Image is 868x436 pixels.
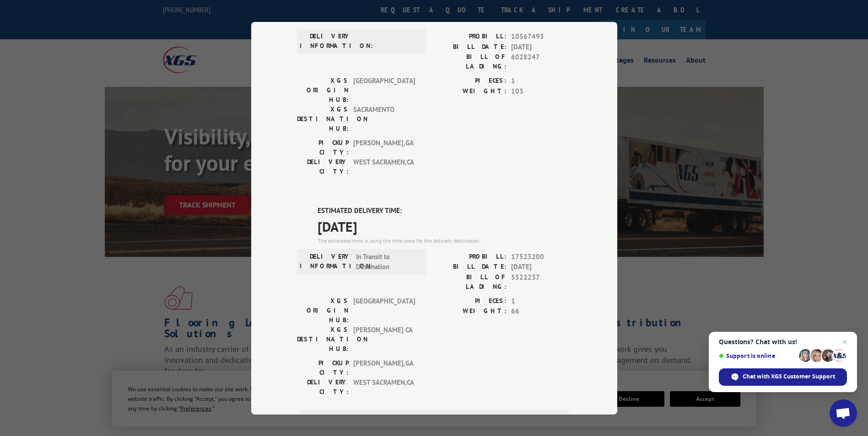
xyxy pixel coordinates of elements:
[318,4,571,25] span: DELIVERED
[353,138,415,157] span: [PERSON_NAME] , GA
[511,262,571,272] span: [DATE]
[434,42,507,52] label: BILL DATE:
[297,157,349,176] label: DELIVERY CITY:
[434,306,507,317] label: WEIGHT:
[353,324,415,353] span: [PERSON_NAME] CA
[434,52,507,71] label: BILL OF LADING:
[318,236,571,245] div: The estimated time is using the time zone for the delivery destination.
[318,206,571,216] label: ESTIMATED DELIVERY TIME:
[356,251,418,272] span: In Transit to Destination
[297,296,349,324] label: XGS ORIGIN HUB:
[511,76,571,86] span: 1
[318,216,571,236] span: [DATE]
[353,296,415,324] span: [GEOGRAPHIC_DATA]
[511,251,571,262] span: 17523200
[511,272,571,291] span: 5522237
[434,76,507,86] label: PIECES:
[434,262,507,272] label: BILL DATE:
[353,76,415,105] span: [GEOGRAPHIC_DATA]
[353,157,415,176] span: WEST SACRAMEN , CA
[434,32,507,42] label: PROBILL:
[434,296,507,306] label: PIECES:
[719,338,847,346] span: Questions? Chat with us!
[743,372,835,381] span: Chat with XGS Customer Support
[297,324,349,353] label: XGS DESTINATION HUB:
[839,336,850,347] span: Close chat
[511,52,571,71] span: 6028247
[830,399,857,427] div: Open chat
[511,296,571,306] span: 1
[511,42,571,52] span: [DATE]
[353,377,415,396] span: WEST SACRAMEN , CA
[297,138,349,157] label: PICKUP CITY:
[300,32,351,51] label: DELIVERY INFORMATION:
[434,251,507,262] label: PROBILL:
[297,358,349,377] label: PICKUP CITY:
[297,76,349,105] label: XGS ORIGIN HUB:
[719,352,796,359] span: Support is online
[434,86,507,96] label: WEIGHT:
[511,86,571,96] span: 103
[300,251,351,272] label: DELIVERY INFORMATION:
[297,105,349,133] label: XGS DESTINATION HUB:
[297,377,349,396] label: DELIVERY CITY:
[353,358,415,377] span: [PERSON_NAME] , GA
[511,32,571,42] span: 10567493
[353,105,415,133] span: SACRAMENTO
[434,272,507,291] label: BILL OF LADING:
[719,368,847,386] div: Chat with XGS Customer Support
[511,306,571,317] span: 66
